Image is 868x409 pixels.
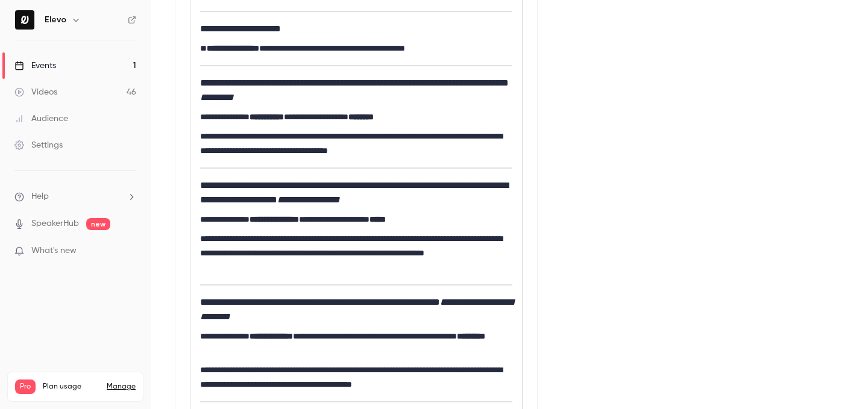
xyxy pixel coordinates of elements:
[31,245,77,257] span: What's new
[43,382,99,392] span: Plan usage
[14,113,68,125] div: Audience
[15,10,34,30] img: Elevo
[14,86,57,98] div: Videos
[15,379,36,394] span: Pro
[107,382,136,392] a: Manage
[31,217,79,230] a: SpeakerHub
[14,139,63,151] div: Settings
[31,190,49,203] span: Help
[86,218,110,230] span: new
[45,14,66,26] h6: Elevo
[14,190,136,203] li: help-dropdown-opener
[14,60,56,72] div: Events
